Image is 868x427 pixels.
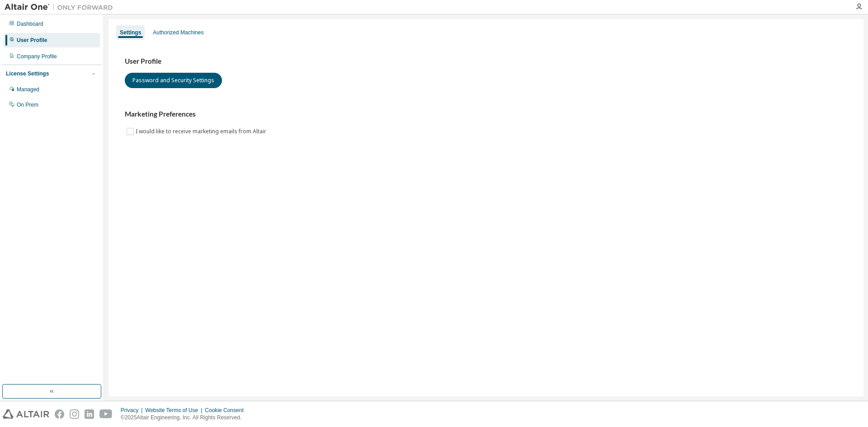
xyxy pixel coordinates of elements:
div: License Settings [6,70,49,77]
div: Website Terms of Use [145,407,205,414]
div: Privacy [121,407,145,414]
div: Managed [17,86,39,93]
div: On Prem [17,101,38,108]
h3: User Profile [125,57,847,66]
img: youtube.svg [99,409,113,419]
img: instagram.svg [70,409,79,419]
div: User Profile [17,37,47,44]
label: I would like to receive marketing emails from Altair [136,126,268,137]
div: Cookie Consent [205,407,249,414]
div: Authorized Machines [153,29,203,36]
img: facebook.svg [55,409,64,419]
div: Dashboard [17,20,43,28]
div: Settings [120,29,141,36]
p: © 2025 Altair Engineering, Inc. All Rights Reserved. [121,414,249,422]
h3: Marketing Preferences [125,110,847,119]
div: Company Profile [17,53,57,60]
button: Password and Security Settings [125,73,222,88]
img: linkedin.svg [85,409,94,419]
img: Altair One [5,3,118,12]
img: altair_logo.svg [3,409,49,419]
